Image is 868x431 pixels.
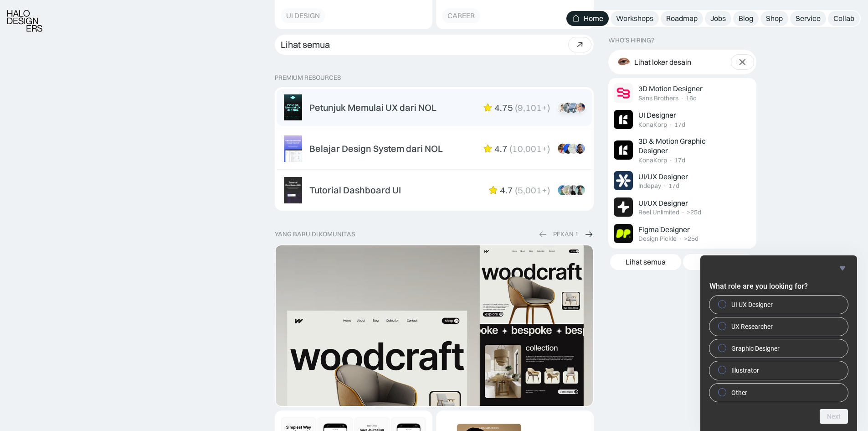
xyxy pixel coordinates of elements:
img: Job Image [614,224,633,243]
a: Job ImageUI DesignerKonaKorp·17d [610,106,755,133]
div: Lihat loker desain [634,57,691,67]
a: Job ImageFigma DesignerDesign Pickle·>25d [610,220,755,247]
a: Job ImageUI/UX DesignerReel Unlimited·>25d [610,194,755,220]
div: 3D Motion Designer [638,84,703,93]
div: 17d [674,121,685,129]
span: Other [731,388,747,397]
div: Jobs [710,14,726,23]
div: Design Pickle [638,235,677,243]
div: 4.7 [494,143,508,154]
div: ( [515,185,518,196]
div: Indepay [638,182,661,190]
a: Post job [683,254,755,270]
div: Figma Designer [638,224,690,234]
a: Petunjuk Memulai UX dari NOL4.75(9,101+) [277,89,592,126]
div: ) [547,143,550,154]
div: · [669,156,673,164]
div: UI/UX Designer [638,198,688,208]
img: Job Image [614,140,633,160]
div: ) [547,185,550,196]
a: Dynamic Image [275,244,594,407]
div: Shop [766,14,783,23]
a: Lihat semua [275,35,594,55]
div: KonaKorp [638,121,667,129]
div: · [669,121,673,129]
a: Job ImageUI/UX DesignerIndepay·17d [610,167,755,194]
div: 17d [668,182,679,190]
img: Job Image [614,197,633,217]
div: 5,001+ [518,185,547,196]
img: Job Image [614,171,633,190]
div: 9,101+ [518,102,547,113]
div: 16d [686,94,697,102]
a: Lihat semua [610,254,682,270]
div: >25d [687,208,701,216]
div: UI Designer [638,110,676,120]
div: Blog [739,14,753,23]
div: · [663,182,667,190]
a: Service [790,11,826,26]
span: UX Researcher [731,322,773,331]
img: Job Image [614,110,633,129]
div: Lihat semua [281,39,330,50]
div: ( [515,102,518,113]
div: Service [796,14,821,23]
div: Home [584,14,603,23]
div: What role are you looking for? [709,263,848,424]
div: WHO’S HIRING? [608,36,654,44]
a: Tutorial Dashboard UI4.7(5,001+) [277,171,592,209]
a: Shop [760,11,788,26]
button: Next question [820,409,848,424]
div: Reel Unlimited [638,208,679,216]
div: · [678,235,682,243]
p: PREMIUM RESOURCES [275,74,594,82]
div: yang baru di komunitas [275,230,355,238]
div: PEKAN 1 [553,230,579,238]
div: Petunjuk Memulai UX dari NOL [309,102,437,113]
a: Jobs [705,11,731,26]
div: Collab [833,14,854,23]
span: Graphic Designer [731,344,780,353]
div: Lihat semua [626,257,666,267]
a: Workshops [611,11,659,26]
a: Collab [828,11,860,26]
a: Blog [733,11,759,26]
a: Belajar Design System dari NOL4.7(10,001+) [277,130,592,167]
div: 4.75 [494,102,513,113]
div: 10,001+ [512,143,547,154]
h2: What role are you looking for? [709,281,848,292]
div: 17d [674,156,685,164]
div: >25d [684,235,699,243]
div: Belajar Design System dari NOL [309,143,443,154]
a: Job Image3D Motion DesignerSans Brothers·16d [610,80,755,106]
div: UI/UX Designer [638,171,688,181]
div: 4.7 [500,185,513,196]
div: What role are you looking for? [709,296,848,402]
div: Workshops [616,14,653,23]
a: Job Image3D & Motion Graphic DesignerKonaKorp·17d [610,133,755,167]
div: · [681,208,685,216]
div: 3D & Motion Graphic Designer [638,136,732,156]
div: Roadmap [666,14,698,23]
div: KonaKorp [638,156,667,164]
a: Roadmap [661,11,703,26]
div: · [680,94,684,102]
img: Job Image [614,83,633,103]
div: ( [509,143,512,154]
span: UI UX Designer [731,300,773,309]
a: Home [566,11,609,26]
span: Illustrator [731,366,759,375]
button: Hide survey [837,263,848,274]
div: Sans Brothers [638,94,678,102]
div: Tutorial Dashboard UI [309,185,401,196]
div: ) [547,102,550,113]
